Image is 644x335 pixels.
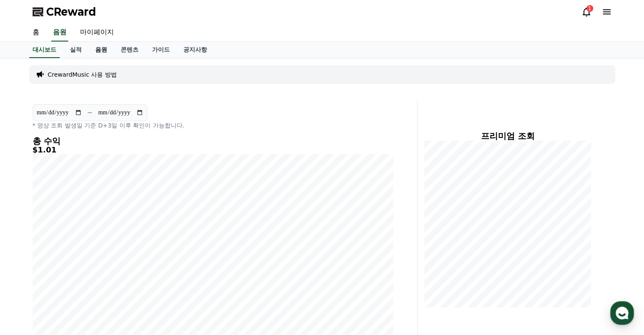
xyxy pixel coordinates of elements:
[77,278,88,285] span: 대화
[177,42,214,58] a: 공지사항
[109,265,163,286] a: 설정
[424,131,591,141] h4: 프리미엄 조회
[29,42,60,58] a: 대시보드
[581,7,591,17] a: 1
[33,5,96,19] a: CReward
[33,136,393,146] h4: 총 수익
[87,108,93,118] p: ~
[73,24,121,42] a: 마이페이지
[145,42,177,58] a: 가이드
[46,5,96,19] span: CReward
[63,42,88,58] a: 실적
[48,70,117,79] a: CrewardMusic 사용 방법
[114,42,145,58] a: 콘텐츠
[26,24,46,42] a: 홈
[131,277,141,284] span: 설정
[586,5,593,12] div: 1
[51,24,68,42] a: 음원
[33,121,393,130] p: * 영상 조회 발생일 기준 D+3일 이후 확인이 가능합니다.
[27,277,32,284] span: 홈
[3,265,56,286] a: 홈
[56,265,109,286] a: 대화
[33,146,393,154] h5: $1.01
[88,42,114,58] a: 음원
